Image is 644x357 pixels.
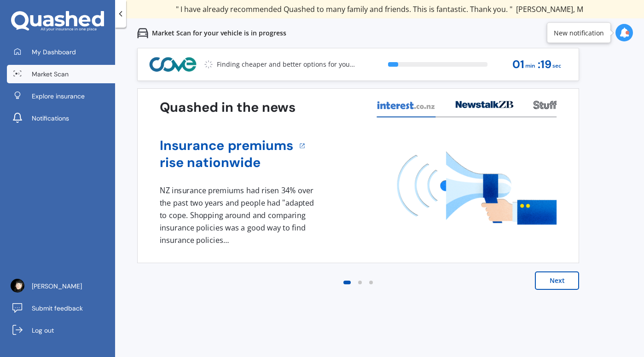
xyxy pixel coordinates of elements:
img: car.f15378c7a67c060ca3f3.svg [137,28,148,39]
a: My Dashboard [7,43,115,61]
a: Market Scan [7,65,115,83]
a: Notifications [7,109,115,127]
a: [PERSON_NAME] [7,277,115,295]
span: : 19 [538,58,551,71]
a: Insurance premiums [160,137,294,154]
span: My Dashboard [32,47,76,57]
img: ACg8ocK7u_WRB_CMQY29gQ1Gk-eVQHk5tsBhZqwMaKnD38geuwm--yA=s96-c [11,279,24,293]
a: rise nationwide [160,154,294,171]
span: Submit feedback [32,304,83,313]
span: Market Scan [32,69,69,79]
p: Market Scan for your vehicle is in progress [152,29,286,38]
span: Log out [32,326,54,335]
img: media image [397,151,557,225]
span: min [525,60,535,72]
h3: Quashed in the news [160,99,296,116]
button: Next [535,271,579,290]
div: New notification [554,28,604,37]
span: 01 [512,58,524,71]
span: sec [552,60,561,72]
span: Notifications [32,114,69,123]
a: Log out [7,321,115,340]
a: Explore insurance [7,87,115,105]
a: Submit feedback [7,299,115,317]
p: Finding cheaper and better options for you... [217,60,355,69]
span: Explore insurance [32,92,85,101]
div: NZ insurance premiums had risen 34% over the past two years and people had "adapted to cope. Shop... [160,184,317,246]
span: [PERSON_NAME] [32,282,82,291]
